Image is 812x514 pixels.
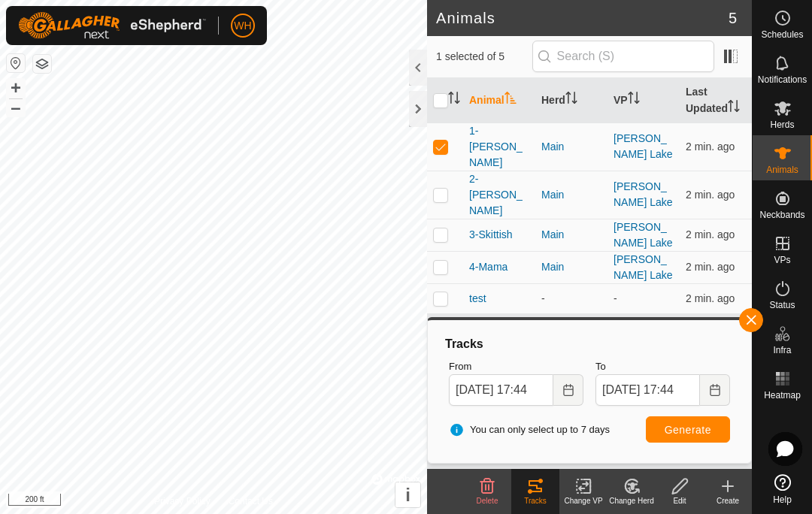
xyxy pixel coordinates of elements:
[656,495,704,506] div: Edit
[759,210,804,219] span: Neckbands
[436,49,532,65] span: 1 selected of 5
[469,227,513,243] span: 3-Skittish
[535,78,607,123] th: Herd
[769,301,795,310] span: Status
[463,78,535,123] th: Animal
[766,165,798,174] span: Animals
[607,78,680,123] th: VP
[395,482,420,507] button: i
[559,495,607,506] div: Change VP
[469,171,529,219] span: 2-[PERSON_NAME]
[449,422,610,437] span: You can only select up to 7 days
[7,98,25,116] button: –
[469,123,529,171] span: 1-[PERSON_NAME]
[541,259,601,275] div: Main
[469,291,486,307] span: test
[532,41,714,72] input: Search (S)
[477,497,498,505] span: Delete
[469,259,507,275] span: 4-Mama
[33,55,51,73] button: Map Layers
[773,495,792,504] span: Help
[665,424,711,436] span: Generate
[18,12,206,39] img: Gallagher Logo
[614,180,673,208] a: [PERSON_NAME] Lake
[7,54,25,72] button: Reset Map
[614,253,673,281] a: [PERSON_NAME] Lake
[728,102,740,114] p-sorticon: Activate to sort
[704,495,752,506] div: Create
[646,416,730,443] button: Generate
[700,374,730,406] button: Choose Date
[7,79,25,97] button: +
[686,189,735,201] span: Aug 14, 2025 at 5:41 PM
[565,94,577,106] p-sorticon: Activate to sort
[753,468,812,510] a: Help
[607,495,656,506] div: Change Herd
[614,132,673,160] a: [PERSON_NAME] Lake
[541,139,601,155] div: Main
[686,228,735,240] span: Aug 14, 2025 at 5:41 PM
[154,494,211,508] a: Privacy Policy
[541,291,601,307] div: -
[229,494,273,508] a: Contact Us
[729,7,737,29] span: 5
[628,94,640,106] p-sorticon: Activate to sort
[773,346,791,355] span: Infra
[443,335,736,353] div: Tracks
[541,227,601,243] div: Main
[774,255,790,265] span: VPs
[761,30,803,39] span: Schedules
[614,292,617,304] app-display-virtual-paddock-transition: -
[686,261,735,273] span: Aug 14, 2025 at 5:41 PM
[686,141,735,153] span: Aug 14, 2025 at 5:41 PM
[680,78,752,123] th: Last Updated
[405,485,411,505] span: i
[553,374,583,406] button: Choose Date
[449,359,583,374] label: From
[764,391,801,400] span: Heatmap
[595,359,730,374] label: To
[436,9,729,27] h2: Animals
[770,120,794,129] span: Herds
[686,292,735,304] span: Aug 14, 2025 at 5:41 PM
[541,187,601,203] div: Main
[614,221,673,249] a: [PERSON_NAME] Lake
[511,495,559,506] div: Tracks
[504,94,517,106] p-sorticon: Activate to sort
[758,75,807,84] span: Notifications
[448,94,460,106] p-sorticon: Activate to sort
[234,18,251,34] span: WH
